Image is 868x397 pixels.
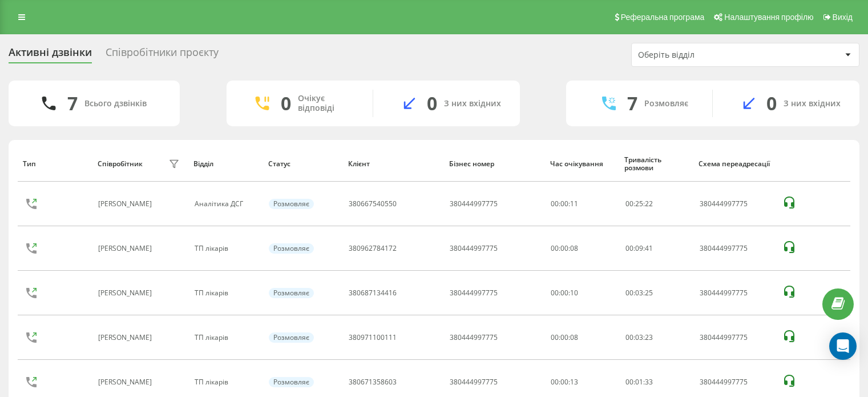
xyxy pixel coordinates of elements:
span: Налаштування профілю [724,13,813,22]
div: : : [625,334,653,342]
div: 380667540550 [349,200,397,208]
div: Співробітники проєкту [106,46,219,64]
div: : : [625,200,653,208]
span: 41 [645,243,653,253]
span: 25 [635,199,643,208]
div: 380444997775 [700,378,770,386]
div: [PERSON_NAME] [98,378,155,386]
div: Час очікування [550,160,613,168]
div: ТП лікарів [195,244,256,252]
div: 380687134416 [349,289,397,297]
div: З них вхідних [784,99,841,109]
div: Оберіть відділ [638,50,774,60]
div: Очікує відповіді [298,94,356,113]
div: Open Intercom Messenger [829,332,857,360]
div: Розмовляє [269,199,314,209]
div: [PERSON_NAME] [98,244,155,252]
span: 00 [625,199,633,208]
span: 00 [625,332,633,342]
div: Активні дзвінки [9,46,92,64]
div: 0 [281,93,291,114]
span: 00 [625,377,633,387]
div: 7 [627,93,637,114]
span: Вихід [833,13,853,22]
div: [PERSON_NAME] [98,334,155,342]
span: 25 [645,288,653,298]
div: 380962784172 [349,244,397,252]
div: 380671358603 [349,378,397,386]
div: : : [625,289,653,297]
div: : : [625,378,653,386]
div: Схема переадресації [699,160,770,168]
div: Тривалість розмови [624,156,688,173]
span: 00 [625,243,633,253]
div: З них вхідних [444,99,501,109]
div: 380444997775 [450,244,498,252]
div: Розмовляє [269,288,314,298]
div: 380444997775 [700,244,770,252]
div: 380444997775 [450,334,498,342]
div: 380444997775 [700,200,770,208]
div: 380971100111 [349,334,397,342]
span: 09 [635,243,643,253]
span: 23 [645,332,653,342]
div: 380444997775 [450,200,498,208]
div: Розмовляє [269,332,314,343]
div: Тип [23,160,86,168]
div: ТП лікарів [195,289,256,297]
div: 00:00:08 [551,334,612,342]
div: Аналітика ДСГ [195,200,256,208]
div: 00:00:10 [551,289,612,297]
div: 7 [67,93,78,114]
span: 33 [645,377,653,387]
div: [PERSON_NAME] [98,200,155,208]
div: 380444997775 [700,289,770,297]
div: Розмовляє [269,377,314,387]
span: 03 [635,288,643,298]
div: 380444997775 [450,378,498,386]
div: ТП лікарів [195,378,256,386]
div: Відділ [193,160,257,168]
div: 00:00:08 [551,244,612,252]
span: Реферальна програма [621,13,705,22]
div: : : [625,244,653,252]
span: 22 [645,199,653,208]
div: [PERSON_NAME] [98,289,155,297]
div: 0 [766,93,777,114]
div: Співробітник [98,160,143,168]
span: 01 [635,377,643,387]
div: Розмовляє [269,243,314,254]
div: Розмовляє [644,99,688,109]
div: 00:00:11 [551,200,612,208]
div: ТП лікарів [195,334,256,342]
span: 00 [625,288,633,298]
div: Бізнес номер [449,160,539,168]
span: 03 [635,332,643,342]
div: 380444997775 [450,289,498,297]
div: Статус [268,160,337,168]
div: 380444997775 [700,334,770,342]
div: Всього дзвінків [84,99,147,109]
div: 0 [427,93,437,114]
div: 00:00:13 [551,378,612,386]
div: Клієнт [348,160,438,168]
